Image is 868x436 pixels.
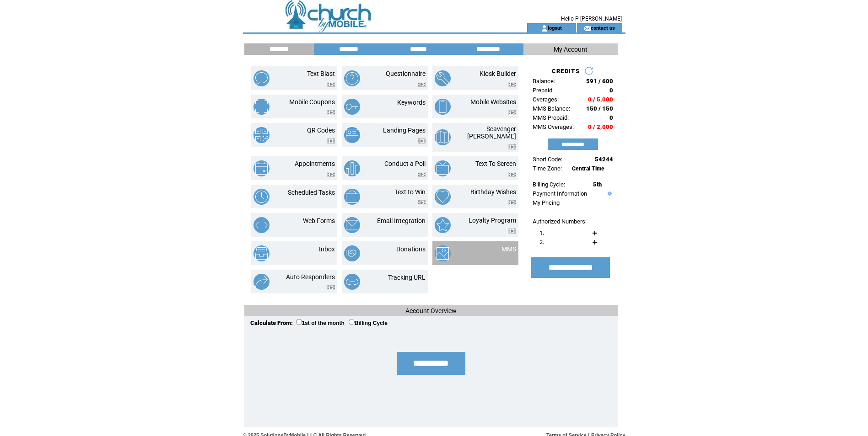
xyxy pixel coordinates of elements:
[561,16,622,22] span: Hello P [PERSON_NAME]
[508,229,516,234] img: video.png
[588,123,613,130] span: 0 / 2,000
[377,217,426,224] a: Email Integration
[253,127,270,143] img: qr-codes.png
[319,245,335,253] a: Inbox
[533,105,570,112] span: MMS Balance:
[435,70,451,86] img: kiosk-builder.png
[533,96,559,103] span: Overages:
[253,274,270,290] img: auto-responders.png
[435,189,451,205] img: birthday-wishes.png
[508,144,516,149] img: video.png
[533,156,562,163] span: Short Code:
[435,99,451,115] img: mobile-websites.png
[501,245,516,253] a: MMS
[533,199,560,206] a: My Pricing
[591,25,615,31] a: contact us
[397,99,426,106] a: Keywords
[383,127,426,134] a: Landing Pages
[533,87,554,94] span: Prepaid:
[475,160,516,167] a: Text To Screen
[508,82,516,87] img: video.png
[533,78,555,85] span: Balance:
[467,125,516,140] a: Scavenger [PERSON_NAME]
[552,68,580,74] span: CREDITS
[586,105,613,112] span: 150 / 150
[508,172,516,177] img: video.png
[418,82,426,87] img: video.png
[344,189,360,205] img: text-to-win.png
[394,188,426,196] a: Text to Win
[253,189,270,205] img: scheduled-tasks.png
[344,127,360,143] img: landing-pages.png
[349,319,355,325] input: Billing Cycle
[480,70,516,77] a: Kiosk Builder
[344,274,360,290] img: tracking-url.png
[469,217,516,224] a: Loyalty Program
[605,191,612,196] img: help.gif
[344,245,360,261] img: donations.png
[386,70,426,77] a: Questionnaire
[584,25,591,32] img: contact_us_icon.gif
[295,160,335,167] a: Appointments
[327,82,335,87] img: video.png
[533,218,587,225] span: Authorized Numbers:
[588,96,613,103] span: 0 / 5,000
[418,172,426,177] img: video.png
[327,138,335,144] img: video.png
[388,274,426,281] a: Tracking URL
[541,25,548,32] img: account_icon.gif
[384,160,426,167] a: Conduct a Poll
[253,245,270,261] img: inbox.png
[548,25,562,31] a: logout
[533,190,587,197] a: Payment Information
[286,273,335,281] a: Auto Responders
[288,189,335,196] a: Scheduled Tasks
[435,245,451,261] img: mms.png
[344,160,360,176] img: conduct-a-poll.png
[327,285,335,290] img: video.png
[533,181,565,188] span: Billing Cycle:
[593,181,602,188] span: 5th
[418,138,426,144] img: video.png
[253,217,270,233] img: web-forms.png
[554,46,588,53] span: My Account
[539,229,544,236] span: 1.
[344,70,360,86] img: questionnaire.png
[539,239,544,245] span: 2.
[349,320,388,326] label: Billing Cycle
[405,307,457,314] span: Account Overview
[327,110,335,115] img: video.png
[296,320,345,326] label: 1st of the month
[307,70,335,77] a: Text Blast
[253,70,270,86] img: text-blast.png
[307,127,335,134] a: QR Codes
[435,129,451,145] img: scavenger-hunt.png
[250,319,293,326] span: Calculate From:
[533,114,569,121] span: MMS Prepaid:
[595,156,613,163] span: 54244
[344,99,360,115] img: keywords.png
[253,99,270,115] img: mobile-coupons.png
[296,319,302,325] input: 1st of the month
[586,78,613,85] span: 591 / 600
[344,217,360,233] img: email-integration.png
[508,200,516,205] img: video.png
[609,114,613,121] span: 0
[435,160,451,176] img: text-to-screen.png
[470,98,516,106] a: Mobile Websites
[396,245,426,253] a: Donations
[508,110,516,115] img: video.png
[435,217,451,233] img: loyalty-program.png
[327,172,335,177] img: video.png
[289,98,335,106] a: Mobile Coupons
[609,87,613,94] span: 0
[303,217,335,224] a: Web Forms
[253,160,270,176] img: appointments.png
[470,188,516,196] a: Birthday Wishes
[418,200,426,205] img: video.png
[572,165,604,172] span: Central Time
[533,123,574,130] span: MMS Overages:
[533,165,562,172] span: Time Zone:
